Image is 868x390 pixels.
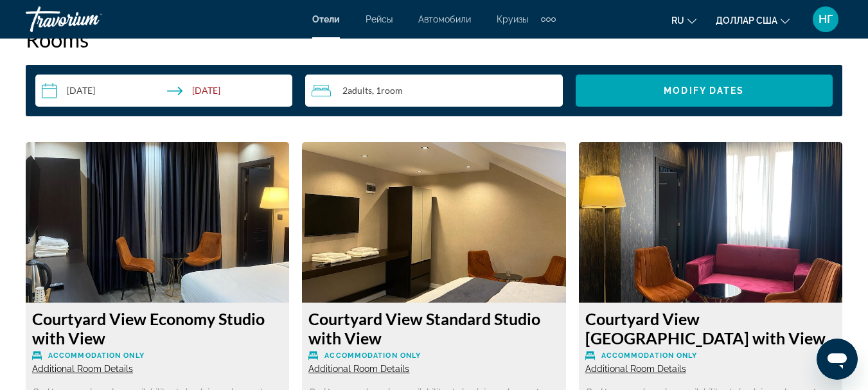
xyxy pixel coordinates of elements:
span: Additional Room Details [32,364,133,374]
span: Accommodation Only [324,351,421,360]
span: 2 [342,85,372,96]
button: Меню пользователя [809,6,842,33]
button: Изменить валюту [716,11,790,30]
span: Adults [348,85,372,96]
img: 8605b430-f6b8-4ea8-a67d-7cb23868ac0f.jpeg [302,142,565,303]
div: Search widget [35,75,833,107]
img: 0fa01134-c00c-4291-aa38-fe59500618dd.jpeg [579,142,842,303]
h2: Rooms [26,26,842,52]
a: Отели [312,14,340,24]
font: ru [671,15,684,26]
button: Изменить язык [671,11,696,30]
a: Круизы [497,14,528,24]
button: Дополнительные элементы навигации [541,9,556,30]
button: Modify Dates [576,75,833,107]
a: Рейсы [366,14,393,24]
span: , 1 [372,85,403,96]
button: Travelers: 2 adults, 0 children [305,75,562,107]
a: Автомобили [418,14,471,24]
span: Accommodation Only [48,351,145,360]
span: Additional Room Details [585,364,686,374]
span: Additional Room Details [308,364,409,374]
h3: Courtyard View [GEOGRAPHIC_DATA] with View [585,309,836,348]
span: Modify Dates [664,85,744,96]
h3: Courtyard View Economy Studio with View [32,309,283,348]
button: Check-in date: Nov 2, 2025 Check-out date: Nov 7, 2025 [35,75,292,107]
span: Accommodation Only [601,351,698,360]
h3: Courtyard View Standard Studio with View [308,309,559,348]
font: доллар США [716,15,777,26]
font: НГ [819,12,833,26]
span: Room [381,85,403,96]
iframe: Кнопка запуска окна обмена сообщениями [817,339,858,380]
a: Травориум [26,3,154,36]
img: 94a6b1ee-bbb9-4bbd-8cab-9015553ad1f2.jpeg [26,142,289,303]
